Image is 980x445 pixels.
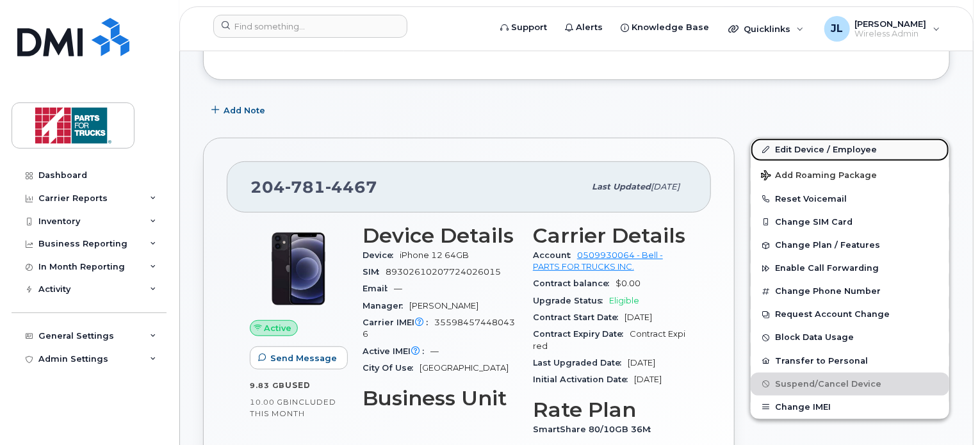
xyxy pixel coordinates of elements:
span: Eligible [609,296,639,305]
h3: Device Details [363,224,518,247]
img: iPhone_12.jpg [260,231,337,307]
span: 10.00 GB [250,398,290,407]
div: Quicklinks [719,16,813,42]
span: Change Plan / Features [775,241,880,250]
span: 204 [250,177,377,197]
button: Add Note [203,99,276,122]
span: Contract balance [533,279,616,288]
button: Request Account Change [751,303,949,326]
span: Account [533,250,577,260]
span: Wireless Admin [855,29,927,39]
button: Enable Call Forwarding [751,257,949,280]
button: Block Data Usage [751,326,949,349]
span: Suspend/Cancel Device [775,379,881,389]
span: Last updated [592,182,651,191]
span: Add Roaming Package [761,170,877,182]
button: Reset Voicemail [751,188,949,211]
button: Change Plan / Features [751,234,949,257]
span: iPhone 12 64GB [400,250,469,260]
span: 781 [285,177,325,197]
span: [DATE] [634,375,662,384]
span: Active [265,322,292,334]
span: Active IMEI [363,346,430,356]
span: [PERSON_NAME] [409,301,478,311]
span: SmartShare 80/10GB 36M [533,425,657,434]
span: 4467 [325,177,377,197]
span: [PERSON_NAME] [855,19,927,29]
button: Suspend/Cancel Device [751,373,949,396]
button: Transfer to Personal [751,350,949,373]
span: Alerts [576,21,603,34]
span: 355984574480436 [363,318,515,339]
span: used [285,380,311,390]
button: Change IMEI [751,396,949,419]
span: Email [363,284,394,293]
span: [DATE] [628,358,655,368]
span: — [394,284,402,293]
span: Knowledge Base [632,21,709,34]
span: Add Note [224,104,265,117]
button: Change SIM Card [751,211,949,234]
a: Edit Device / Employee [751,138,949,161]
span: Contract Expiry Date [533,329,630,339]
span: Last Upgraded Date [533,358,628,368]
span: included this month [250,397,336,418]
span: Carrier IMEI [363,318,434,327]
span: $0.00 [616,279,641,288]
span: Manager [363,301,409,311]
span: SIM [363,267,386,277]
h3: Rate Plan [533,398,688,421]
span: — [430,346,439,356]
a: Knowledge Base [612,15,718,40]
a: Alerts [556,15,612,40]
button: Change Phone Number [751,280,949,303]
button: Send Message [250,346,348,369]
span: Upgrade Status [533,296,609,305]
span: [DATE] [625,312,652,322]
h3: Carrier Details [533,224,688,247]
span: Contract Start Date [533,312,625,322]
span: 9.83 GB [250,381,285,390]
span: 89302610207724026015 [386,267,501,277]
button: Add Roaming Package [751,161,949,188]
h3: Business Unit [363,387,518,410]
span: Send Message [270,352,337,364]
span: Contract Expired [533,329,685,350]
span: [DATE] [651,182,680,191]
span: [GEOGRAPHIC_DATA] [420,363,509,373]
div: Jessica Lam [815,16,949,42]
span: Enable Call Forwarding [775,264,879,273]
a: 0509930064 - Bell - PARTS FOR TRUCKS INC. [533,250,663,271]
span: City Of Use [363,363,420,373]
span: Quicklinks [744,24,790,34]
span: JL [831,21,843,36]
span: Support [511,21,547,34]
a: Support [491,15,556,40]
span: Device [363,250,400,260]
span: Initial Activation Date [533,375,634,384]
input: Find something... [213,15,407,38]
